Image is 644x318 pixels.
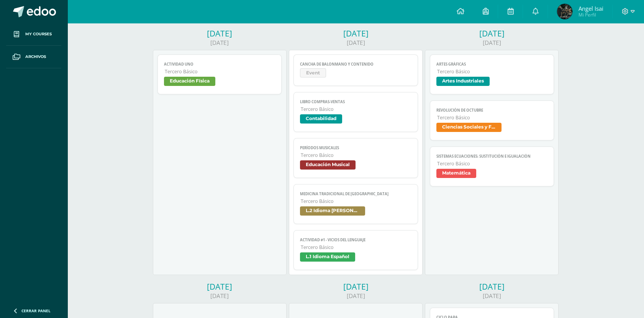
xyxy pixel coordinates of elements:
span: Actividad #1 - Vicios del LenguaJe [300,237,411,242]
span: Tercero Básico [301,198,411,204]
a: Períodos musicalesTercero BásicoEducación Musical [293,138,418,178]
span: Libro Compras-Ventas [300,99,411,104]
span: Ciencias Sociales y Formación Ciudadana [436,123,501,132]
span: Cancha de Balonmano y Contenido [300,62,411,67]
div: [DATE] [425,28,559,39]
div: [DATE] [289,39,423,47]
div: [DATE] [425,281,559,292]
span: Artes Industriales [436,77,490,86]
span: Tercero Básico [437,68,548,75]
span: Matemática [436,169,476,178]
div: [DATE] [289,28,423,39]
span: Mi Perfil [578,12,603,18]
span: Cerrar panel [21,308,51,313]
div: [DATE] [289,292,423,300]
a: Actividad UnoTercero BásicoEducación Física [157,54,282,94]
span: My courses [25,31,52,37]
span: Tercero Básico [437,114,548,121]
span: L.2 Idioma [PERSON_NAME] [300,206,365,216]
span: Educación Musical [300,160,356,170]
div: [DATE] [289,281,423,292]
a: Cancha de Balonmano y ContenidoEvent [293,54,418,86]
span: Tercero Básico [301,244,411,250]
a: Revolución de octubreTercero BásicoCiencias Sociales y Formación Ciudadana [430,101,554,140]
img: 9835d2eadcc5a2a494c96f8b3c9f0877.png [557,4,572,19]
span: Tercero Básico [301,152,411,158]
a: Archivos [6,46,61,68]
span: Artes gráficas [436,62,548,67]
div: [DATE] [153,292,287,300]
a: Medicina tradicional de [GEOGRAPHIC_DATA]Tercero BásicoL.2 Idioma [PERSON_NAME] [293,184,418,224]
span: L.1 Idioma Español [300,252,355,262]
span: Sistemas ecuaciones: Sustitución e igualación [436,154,548,159]
a: Sistemas ecuaciones: Sustitución e igualaciónTercero BásicoMatemática [430,147,554,186]
span: Contabilidad [300,114,342,124]
span: Tercero Básico [437,160,548,167]
div: [DATE] [153,28,287,39]
div: [DATE] [425,39,559,47]
div: [DATE] [153,281,287,292]
span: Angel Isaí [578,5,603,12]
span: Event [300,68,326,77]
a: Artes gráficasTercero BásicoArtes Industriales [430,54,554,94]
a: My courses [6,23,61,46]
span: Archivos [25,54,46,60]
div: [DATE] [425,292,559,300]
span: Revolución de octubre [436,108,548,113]
a: Libro Compras-VentasTercero BásicoContabilidad [293,92,418,132]
a: Actividad #1 - Vicios del LenguaJeTercero BásicoL.1 Idioma Español [293,230,418,270]
span: Períodos musicales [300,145,411,150]
span: Actividad Uno [164,62,275,67]
span: Educación Física [164,77,215,86]
span: Tercero Básico [301,106,411,112]
span: Medicina tradicional de [GEOGRAPHIC_DATA] [300,191,411,196]
span: Tercero Básico [165,68,275,75]
div: [DATE] [153,39,287,47]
